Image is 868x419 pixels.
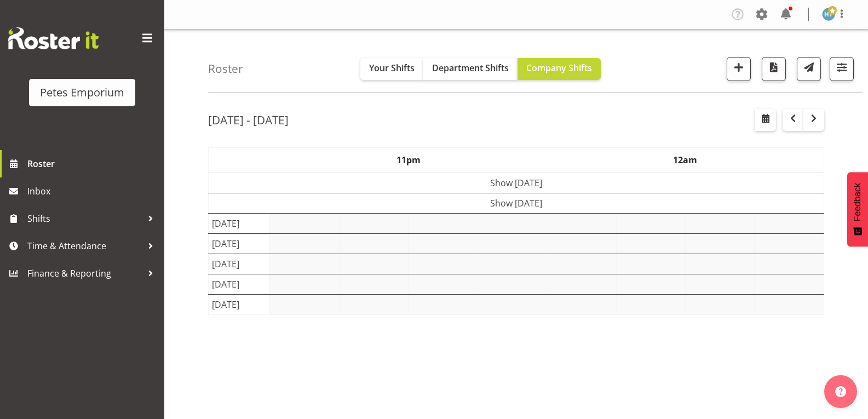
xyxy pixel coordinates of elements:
img: Rosterit website logo [8,27,99,49]
button: Your Shifts [360,58,423,80]
td: [DATE] [209,294,270,314]
button: Feedback - Show survey [847,172,868,246]
td: Show [DATE] [209,193,824,213]
button: Department Shifts [423,58,518,80]
button: Company Shifts [518,58,601,80]
button: Download a PDF of the roster according to the set date range. [762,57,786,81]
td: [DATE] [209,274,270,294]
th: 11pm [270,147,547,173]
span: Inbox [27,183,159,199]
th: 12am [547,147,824,173]
td: [DATE] [209,254,270,274]
h2: [DATE] - [DATE] [208,113,289,127]
span: Department Shifts [432,62,509,74]
button: Select a specific date within the roster. [755,109,776,131]
span: Finance & Reporting [27,265,142,282]
span: Roster [27,156,159,172]
img: help-xxl-2.png [835,386,846,397]
button: Filter Shifts [830,57,854,81]
button: Send a list of all shifts for the selected filtered period to all rostered employees. [797,57,821,81]
span: Shifts [27,210,142,227]
span: Your Shifts [369,62,415,74]
h4: Roster [208,62,243,75]
span: Company Shifts [526,62,592,74]
span: Time & Attendance [27,238,142,254]
td: [DATE] [209,213,270,233]
td: Show [DATE] [209,173,824,193]
div: Petes Emporium [40,84,124,101]
button: Add a new shift [727,57,751,81]
span: Feedback [853,183,863,221]
img: helena-tomlin701.jpg [822,8,835,21]
td: [DATE] [209,233,270,254]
